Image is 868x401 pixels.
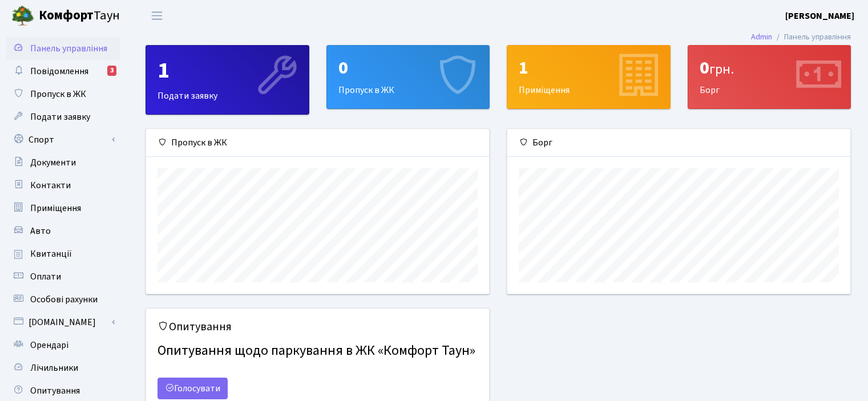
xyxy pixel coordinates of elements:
span: Приміщення [30,202,81,214]
div: Приміщення [507,46,670,108]
a: Приміщення [6,197,120,220]
span: Повідомлення [30,65,88,78]
a: [PERSON_NAME] [785,9,854,23]
span: Авто [30,225,51,237]
div: Борг [688,46,851,108]
div: 1 [519,57,659,79]
a: 1Подати заявку [146,45,309,115]
span: Контакти [30,179,71,192]
span: Оплати [30,270,61,283]
a: Голосувати [158,378,228,399]
a: Пропуск в ЖК [6,83,120,106]
a: Квитанції [6,242,120,265]
h4: Опитування щодо паркування в ЖК «Комфорт Таун» [158,338,478,364]
a: Admin [751,31,772,43]
span: Особові рахунки [30,293,98,306]
div: 1 [158,57,297,84]
img: logo.png [11,5,34,27]
div: 0 [700,57,839,79]
a: Контакти [6,174,120,197]
div: 3 [107,66,116,76]
a: Спорт [6,128,120,151]
a: Авто [6,220,120,242]
a: Подати заявку [6,106,120,128]
a: Панель управління [6,37,120,60]
span: Опитування [30,384,80,397]
div: 0 [338,57,478,79]
div: Пропуск в ЖК [146,129,489,157]
span: Подати заявку [30,111,90,123]
nav: breadcrumb [734,25,868,49]
a: Оплати [6,265,120,288]
a: Особові рахунки [6,288,120,311]
span: Таун [39,6,120,26]
div: Борг [507,129,850,157]
button: Переключити навігацію [143,6,171,25]
div: Подати заявку [146,46,309,114]
a: 1Приміщення [507,45,671,109]
span: грн. [709,59,734,79]
h5: Опитування [158,320,478,334]
span: Орендарі [30,339,68,351]
span: Квитанції [30,248,72,260]
b: [PERSON_NAME] [785,10,854,22]
a: 0Пропуск в ЖК [326,45,490,109]
a: Документи [6,151,120,174]
li: Панель управління [772,31,851,43]
a: [DOMAIN_NAME] [6,311,120,334]
span: Документи [30,156,76,169]
b: Комфорт [39,6,94,25]
span: Лічильники [30,362,78,374]
span: Пропуск в ЖК [30,88,86,100]
a: Лічильники [6,357,120,379]
div: Пропуск в ЖК [327,46,490,108]
span: Панель управління [30,42,107,55]
a: Повідомлення3 [6,60,120,83]
a: Орендарі [6,334,120,357]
